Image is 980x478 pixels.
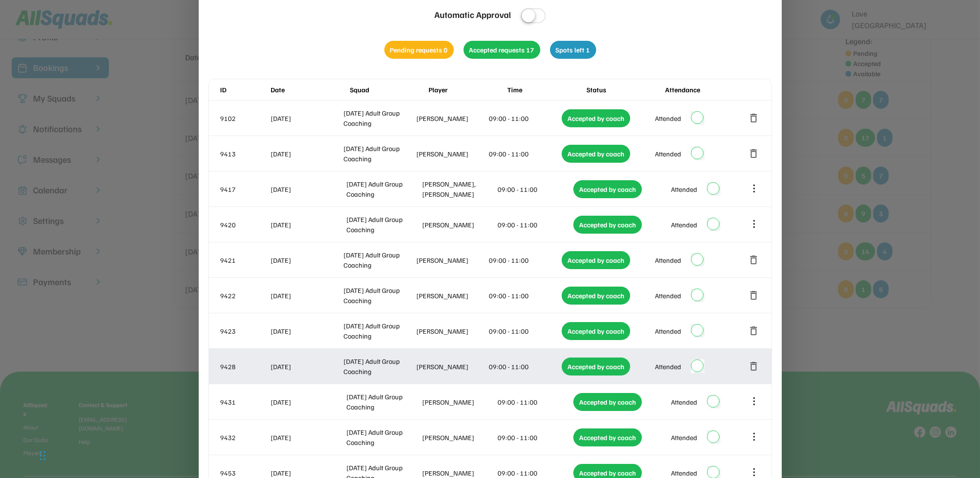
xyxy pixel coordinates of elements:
div: Squad [350,85,427,95]
div: [DATE] Adult Group Coaching [346,214,420,235]
div: Attended [671,468,697,478]
div: Accepted by coach [562,287,630,305]
div: 09:00 - 11:00 [489,361,560,372]
div: Attended [655,255,681,265]
div: Accepted by coach [562,251,630,269]
div: Spots left 1 [550,41,596,59]
div: 9453 [221,468,269,478]
div: [DATE] Adult Group Coaching [344,356,414,376]
div: 9102 [221,113,269,123]
div: Attendance [665,85,742,95]
div: 09:00 - 11:00 [489,255,560,265]
div: 09:00 - 11:00 [498,432,572,443]
div: [PERSON_NAME] [416,326,487,336]
div: 9431 [221,397,269,407]
div: Date [271,85,348,95]
div: Accepted by coach [562,322,630,340]
div: [DATE] [271,397,345,407]
div: [DATE] [271,113,342,123]
div: 09:00 - 11:00 [498,397,572,407]
div: Automatic Approval [434,8,511,21]
div: [DATE] Adult Group Coaching [344,321,414,341]
div: [DATE] [271,184,345,194]
div: [DATE] [271,290,342,301]
div: [DATE] Adult Group Coaching [346,392,420,412]
div: Time [507,85,584,95]
div: [DATE] Adult Group Coaching [344,108,414,128]
div: Accepted by coach [573,428,642,446]
div: Accepted by coach [562,358,630,376]
div: 09:00 - 11:00 [498,468,572,478]
div: [PERSON_NAME] [416,290,487,301]
div: 09:00 - 11:00 [498,220,572,230]
div: Attended [655,290,681,301]
div: Accepted requests 17 [464,41,540,59]
div: Attended [655,113,681,123]
div: [PERSON_NAME] [416,361,487,372]
div: [DATE] Adult Group Coaching [344,250,414,270]
button: delete [748,148,760,159]
div: [PERSON_NAME] [416,149,487,159]
div: [DATE] [271,255,342,265]
div: [DATE] Adult Group Coaching [346,179,420,199]
button: delete [748,325,760,337]
div: Status [586,85,663,95]
div: [DATE] [271,326,342,336]
div: Accepted by coach [562,145,630,163]
div: 09:00 - 11:00 [498,184,572,194]
div: Attended [671,184,697,194]
div: [PERSON_NAME] [422,432,496,443]
div: [DATE] [271,149,342,159]
div: [DATE] Adult Group Coaching [344,143,414,164]
div: [DATE] [271,432,345,443]
div: Pending requests 0 [384,41,454,59]
div: [DATE] [271,361,342,372]
div: [PERSON_NAME] [416,113,487,123]
div: Accepted by coach [562,109,630,127]
div: 9421 [221,255,269,265]
div: 9413 [221,149,269,159]
div: [PERSON_NAME] [416,255,487,265]
button: delete [748,290,760,301]
div: 9423 [221,326,269,336]
div: Attended [655,361,681,372]
div: 9432 [221,432,269,443]
div: Attended [655,326,681,336]
div: 9417 [221,184,269,194]
div: 9420 [221,220,269,230]
button: delete [748,254,760,266]
div: Attended [671,432,697,443]
div: [DATE] Adult Group Coaching [346,427,420,447]
div: [PERSON_NAME] [422,468,496,478]
div: [DATE] Adult Group Coaching [344,285,414,306]
div: 9422 [221,290,269,301]
div: [PERSON_NAME] [422,220,496,230]
div: Player [429,85,505,95]
div: 9428 [221,361,269,372]
div: 09:00 - 11:00 [489,113,560,123]
div: Attended [655,149,681,159]
div: Accepted by coach [573,180,642,198]
div: Attended [671,220,697,230]
div: 09:00 - 11:00 [489,290,560,301]
div: Attended [671,397,697,407]
div: Accepted by coach [573,393,642,411]
div: Accepted by coach [573,216,642,234]
div: [PERSON_NAME], [PERSON_NAME] [422,179,496,199]
div: 09:00 - 11:00 [489,326,560,336]
div: 09:00 - 11:00 [489,149,560,159]
div: [DATE] [271,468,345,478]
div: ID [221,85,269,95]
div: [DATE] [271,220,345,230]
button: delete [748,360,760,372]
div: [PERSON_NAME] [422,397,496,407]
button: delete [748,112,760,124]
